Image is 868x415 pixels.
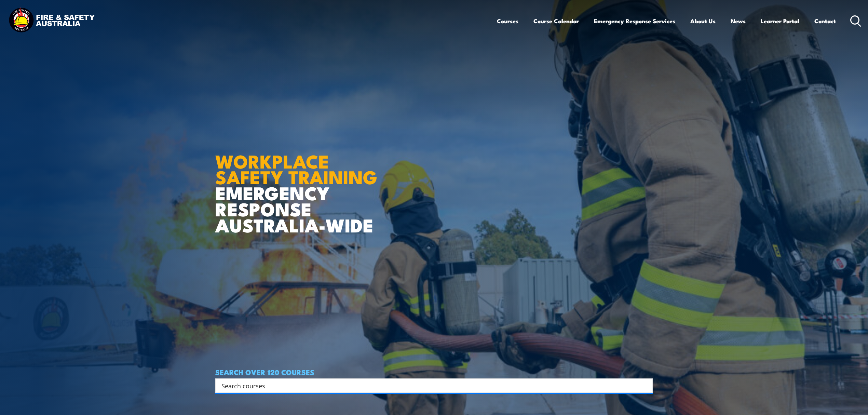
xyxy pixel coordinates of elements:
a: Contact [814,12,836,30]
h4: SEARCH OVER 120 COURSES [215,368,653,376]
a: Learner Portal [761,12,799,30]
a: Course Calendar [533,12,579,30]
a: News [731,12,746,30]
a: Emergency Response Services [594,12,675,30]
input: Search input [221,380,638,391]
form: Search form [223,381,639,390]
strong: WORKPLACE SAFETY TRAINING [215,146,377,191]
h1: EMERGENCY RESPONSE AUSTRALIA-WIDE [215,136,382,233]
a: Courses [497,12,518,30]
a: About Us [690,12,716,30]
button: Search magnifier button [641,381,650,390]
